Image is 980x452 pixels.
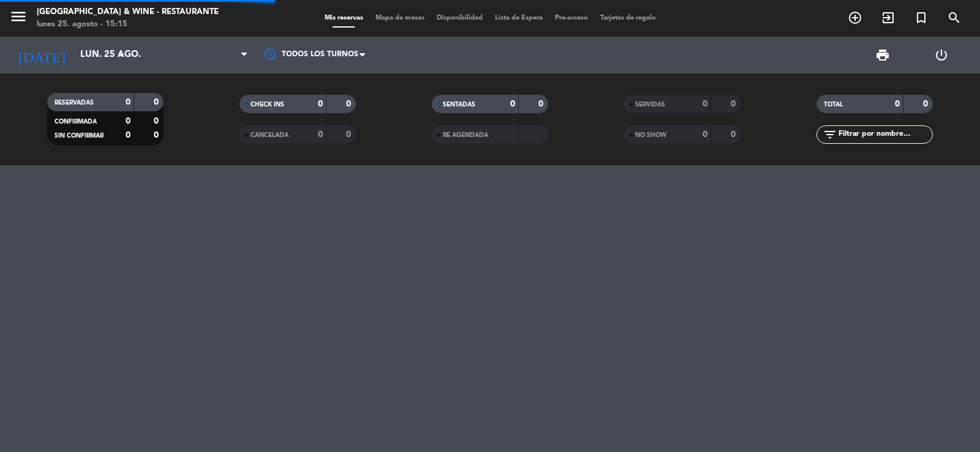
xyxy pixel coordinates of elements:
span: SERVIDAS [635,102,665,108]
strong: 0 [538,100,546,108]
span: RE AGENDADA [443,132,488,138]
i: menu [9,7,28,26]
i: power_settings_new [934,48,949,62]
i: add_circle_outline [848,10,862,25]
i: arrow_drop_down [114,48,129,62]
button: menu [9,7,28,30]
span: NO SHOW [635,132,666,138]
i: filter_list [823,127,837,142]
strong: 0 [346,100,353,108]
i: turned_in_not [914,10,929,25]
strong: 0 [318,130,323,139]
strong: 0 [346,130,353,139]
span: Mapa de mesas [369,15,431,21]
strong: 0 [154,117,161,125]
strong: 0 [126,131,130,139]
span: print [875,48,890,62]
strong: 0 [731,100,738,108]
strong: 0 [318,100,323,108]
strong: 0 [895,100,900,108]
span: RESERVADAS [55,100,94,106]
span: Lista de Espera [489,15,549,21]
strong: 0 [703,130,707,139]
strong: 0 [154,98,161,106]
i: exit_to_app [881,10,895,25]
span: Tarjetas de regalo [594,15,662,21]
span: Pre-acceso [549,15,594,21]
span: CHECK INS [251,102,284,108]
div: lunes 25. agosto - 15:15 [37,18,219,31]
span: SENTADAS [443,102,475,108]
strong: 0 [126,98,130,106]
strong: 0 [703,100,707,108]
strong: 0 [923,100,930,108]
input: Filtrar por nombre... [837,128,932,141]
i: search [947,10,962,25]
span: SIN CONFIRMAR [55,133,104,139]
strong: 0 [126,117,130,125]
span: CANCELADA [251,132,288,138]
i: [DATE] [9,42,74,69]
strong: 0 [154,131,161,139]
span: Disponibilidad [431,15,489,21]
span: Mis reservas [318,15,369,21]
span: CONFIRMADA [55,119,97,125]
div: LOG OUT [912,37,971,73]
strong: 0 [731,130,738,139]
div: [GEOGRAPHIC_DATA] & Wine - Restaurante [37,6,219,18]
strong: 0 [510,100,515,108]
span: TOTAL [824,102,843,108]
